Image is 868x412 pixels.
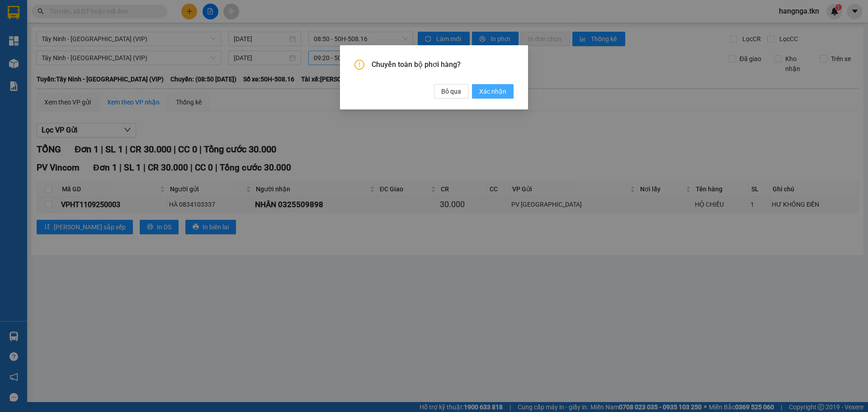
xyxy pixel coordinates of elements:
[479,86,506,96] span: Xác nhận
[354,60,364,70] span: exclamation-circle
[372,60,514,70] span: Chuyển toàn bộ phơi hàng?
[434,84,468,99] button: Bỏ qua
[441,86,461,96] span: Bỏ qua
[472,84,514,99] button: Xác nhận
